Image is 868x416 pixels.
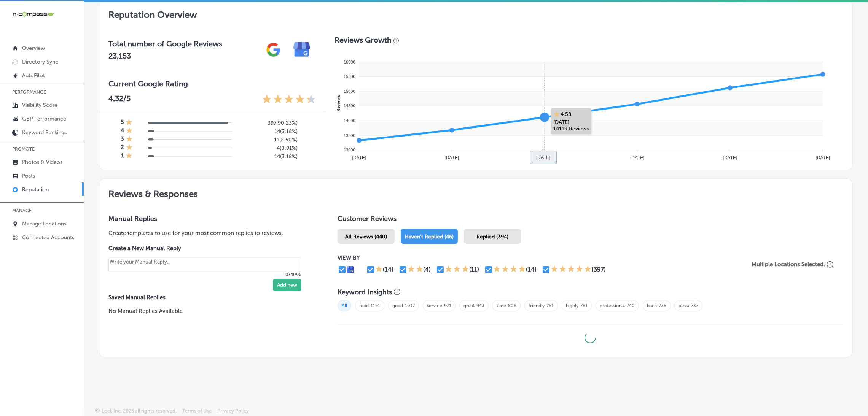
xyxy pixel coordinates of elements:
[344,103,355,108] tspan: 14500
[108,257,301,272] textarea: Create your Quick Reply
[22,234,74,241] p: Connected Accounts
[238,153,298,160] h5: 14 ( 3.18% )
[352,155,366,160] tspan: [DATE]
[371,303,380,308] a: 1191
[408,265,424,274] div: 2 Stars
[338,288,392,296] h3: Keyword Insights
[815,155,830,160] tspan: [DATE]
[126,144,133,152] div: 1 Star
[108,94,131,106] p: 4.32 /5
[344,89,355,94] tspan: 15000
[445,265,469,274] div: 3 Stars
[691,303,698,308] a: 737
[108,214,313,223] h3: Manual Replies
[22,159,62,165] p: Photos & Videos
[392,303,403,308] a: good
[647,303,657,308] a: back
[600,303,625,308] a: professional
[508,303,516,308] a: 808
[580,303,588,308] a: 781
[121,127,124,135] h4: 4
[22,221,66,227] p: Manage Locations
[537,155,552,160] tspan: [DATE]
[383,266,393,273] div: (14)
[102,408,177,414] p: Locl, Inc. 2025 all rights reserved.
[108,245,301,252] label: Create a New Manual Reply
[238,120,298,126] h5: 397 ( 90.23% )
[262,94,316,106] div: 4.32 Stars
[336,95,340,112] text: Reviews
[405,303,415,308] a: 1017
[627,303,635,308] a: 740
[238,137,298,143] h5: 11 ( 2.50% )
[424,266,431,273] div: (4)
[121,152,124,160] h4: 1
[22,59,58,65] p: Directory Sync
[126,135,133,144] div: 1 Star
[526,266,537,273] div: (14)
[22,116,66,122] p: GBP Performance
[121,144,124,152] h4: 2
[345,233,387,240] span: All Reviews (440)
[126,127,133,135] div: 1 Star
[22,102,57,108] p: Visibility Score
[259,35,288,64] img: gPZS+5FD6qPJAAAAABJRU5ErkJggg==
[659,303,666,308] a: 738
[288,35,316,64] img: e7ababfa220611ac49bdb491a11684a6.png
[338,300,351,311] span: All
[359,303,369,308] a: food
[546,303,554,308] a: 781
[427,303,442,308] a: service
[344,74,355,79] tspan: 15500
[723,155,737,160] tspan: [DATE]
[529,303,545,308] a: friendly
[592,266,606,273] div: (397)
[344,118,355,123] tspan: 14000
[334,35,392,44] h3: Reviews Growth
[469,266,479,273] div: (11)
[238,145,298,151] h5: 4 ( 0.91% )
[108,294,313,301] label: Saved Manual Replies
[273,279,301,291] button: Add new
[497,303,506,308] a: time
[375,265,383,274] div: 1 Star
[22,173,35,179] p: Posts
[121,135,124,144] h4: 3
[108,79,316,88] h3: Current Google Rating
[22,129,67,136] p: Keyword Rankings
[493,265,526,274] div: 4 Stars
[108,307,313,315] p: No Manual Replies Available
[344,148,355,152] tspan: 13000
[238,128,298,135] h5: 14 ( 3.18% )
[344,133,355,138] tspan: 13500
[476,233,508,240] span: Replied (394)
[551,265,592,274] div: 5 Stars
[338,214,843,226] h1: Customer Reviews
[22,45,45,51] p: Overview
[752,261,825,268] p: Multiple Locations Selected.
[405,233,454,240] span: Haven't Replied (46)
[126,152,132,160] div: 1 Star
[108,39,222,48] h3: Total number of Google Reviews
[476,303,484,308] a: 943
[12,11,54,18] img: 660ab0bf-5cc7-4cb8-ba1c-48b5ae0f18e60NCTV_CLogo_TV_Black_-500x88.png
[463,303,475,308] a: great
[22,186,49,193] p: Reputation
[22,72,45,79] p: AutoPilot
[344,60,355,64] tspan: 16000
[678,303,689,308] a: pizza
[108,272,301,277] p: 0/4096
[99,179,852,205] h2: Reviews & Responses
[108,51,222,60] h2: 23,153
[444,155,459,160] tspan: [DATE]
[108,229,313,237] p: Create templates to use for your most common replies to reviews.
[566,303,578,308] a: highly
[338,254,742,261] p: VIEW BY
[126,119,132,127] div: 1 Star
[630,155,645,160] tspan: [DATE]
[121,119,124,127] h4: 5
[444,303,451,308] a: 971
